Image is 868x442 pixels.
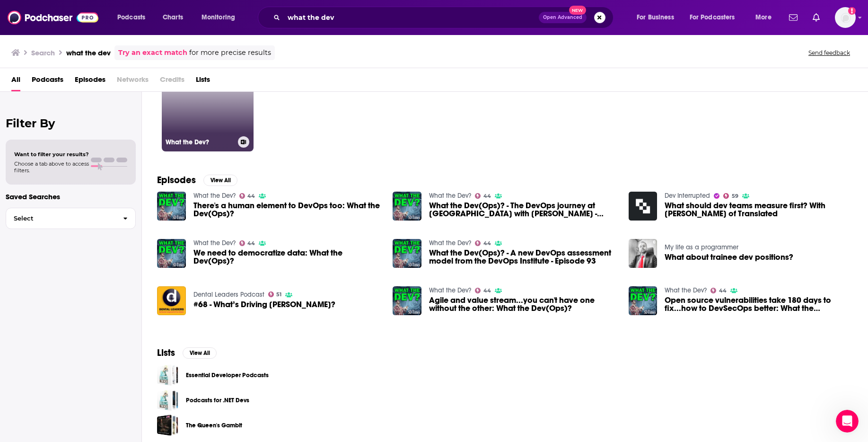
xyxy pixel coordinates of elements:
a: 59 [723,193,738,199]
span: Open Advanced [543,15,582,20]
span: 44 [247,194,255,198]
a: What the Dev? [193,239,236,247]
span: There's a human element to DevOps too: What the Dev(Ops)? [193,202,382,218]
a: Podcasts for .NET Devs [186,395,249,406]
span: Podcasts [32,72,63,91]
span: Networks [117,72,149,91]
iframe: Intercom live chat [836,410,859,433]
span: 44 [483,289,491,293]
p: Saved Searches [6,192,136,201]
a: Episodes [75,72,105,91]
span: More [755,11,772,24]
button: open menu [630,10,686,25]
a: 51 [268,292,282,297]
span: 44 [719,289,727,293]
a: What the Dev? [429,239,471,247]
img: There's a human element to DevOps too: What the Dev(Ops)? [157,192,186,221]
a: 44What the Dev? [162,60,254,151]
span: Want to filter your results? [14,151,89,158]
a: What the Dev? [429,286,471,294]
a: Show notifications dropdown [785,9,801,26]
span: 51 [276,292,281,297]
button: Select [6,208,136,229]
a: Show notifications dropdown [809,9,824,26]
a: What should dev teams measure first? With Luca Rossi of Translated [629,192,658,221]
svg: Add a profile image [848,7,856,15]
img: We need to democratize data: What the Dev(Ops)? [157,239,186,268]
span: What the Dev(Ops)? - The DevOps journey at [GEOGRAPHIC_DATA] with [PERSON_NAME] - Episode 62 [429,202,617,218]
a: Podcasts for .NET Devs [157,389,178,411]
input: Search podcasts, credits, & more... [284,10,539,25]
a: Charts [157,10,189,25]
img: Agile and value stream...you can't have one without the other: What the Dev(Ops)? [393,286,421,315]
span: Credits [160,72,184,91]
a: Agile and value stream...you can't have one without the other: What the Dev(Ops)? [429,296,617,312]
a: The Queen's Gambit [157,415,178,436]
div: Search podcasts, credits, & more... [267,7,623,28]
span: Monitoring [202,11,235,24]
span: Lists [196,72,210,91]
h2: Lists [157,347,175,359]
a: Dev Interrupted [665,192,710,200]
a: 44 [710,288,727,293]
span: Podcasts [117,11,145,24]
a: Open source vulnerabilities take 180 days to fix...how to DevSecOps better: What the Dev(Ops)? [629,286,658,315]
a: 44 [475,288,491,293]
a: What the Dev? [665,286,707,294]
span: 44 [483,241,491,246]
a: We need to democratize data: What the Dev(Ops)? [193,249,382,265]
a: What should dev teams measure first? With Luca Rossi of Translated [665,202,853,218]
button: Show profile menu [835,7,856,28]
img: What the Dev(Ops)? - The DevOps journey at Walmart with Bryan Finster - Episode 62 [393,192,421,221]
img: What about trainee dev positions? [629,239,658,268]
a: Essential Developer Podcasts [157,364,178,386]
span: #68 - What’s Driving [PERSON_NAME]? [193,301,335,309]
img: Podchaser - Follow, Share and Rate Podcasts [8,9,98,27]
a: ListsView All [157,347,217,359]
span: For Podcasters [690,11,735,24]
h2: Filter By [6,116,136,130]
a: 44 [239,240,255,246]
h3: what the dev [66,48,111,57]
span: New [569,6,586,15]
span: 44 [483,194,491,198]
a: 44 [475,240,491,246]
button: Open AdvancedNew [539,12,587,23]
img: What the Dev(Ops)? - A new DevOps assessment model from the DevOps Institute - Episode 93 [393,239,421,268]
a: #68 - What’s Driving Dev Patel? [193,301,335,309]
a: What the Dev? [193,192,236,200]
a: What the Dev? [429,192,471,200]
span: What should dev teams measure first? With [PERSON_NAME] of Translated [665,202,853,218]
span: for more precise results [189,47,271,58]
a: Open source vulnerabilities take 180 days to fix...how to DevSecOps better: What the Dev(Ops)? [665,296,853,312]
span: What the Dev(Ops)? - A new DevOps assessment model from the DevOps Institute - Episode 93 [429,249,617,265]
a: What about trainee dev positions? [665,253,793,261]
img: #68 - What’s Driving Dev Patel? [157,286,186,315]
a: Dental Leaders Podcast [193,291,264,299]
a: 42 [257,60,349,151]
button: open menu [684,10,749,25]
span: Logged in as kindrieri [835,7,856,28]
a: All [11,72,20,91]
span: Charts [163,11,183,24]
a: 52 [352,60,444,151]
a: 44 [239,193,255,199]
a: My life as a programmer [665,243,738,251]
a: Essential Developer Podcasts [186,370,269,380]
span: 59 [732,194,738,198]
a: The Queen's Gambit [186,420,242,431]
h3: What the Dev? [166,138,234,146]
a: EpisodesView All [157,174,237,186]
button: Send feedback [806,49,853,57]
span: For Business [637,11,674,24]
